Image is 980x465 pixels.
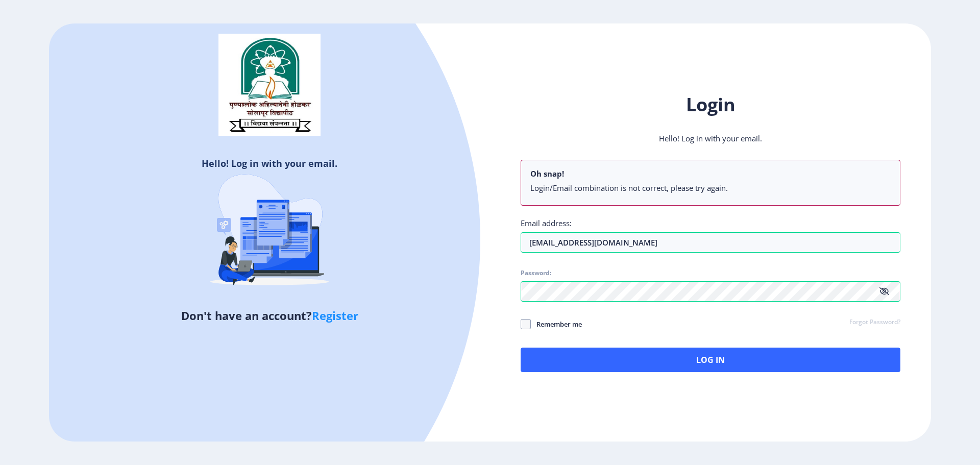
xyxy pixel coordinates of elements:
img: solapur_logo.png [218,34,321,136]
a: Forgot Password? [849,318,900,327]
a: Register [312,308,358,323]
button: Log In [521,348,900,372]
h1: Login [521,92,900,117]
b: Oh snap! [530,168,564,179]
label: Password: [521,269,551,277]
span: Remember me [531,318,582,330]
p: Hello! Log in with your email. [521,133,900,143]
img: Recruitment%20Agencies%20(%20verification).svg [180,154,359,307]
li: Login/Email combination is not correct, please try again. [530,183,891,193]
input: Email address [521,232,900,253]
label: Email address: [521,218,572,228]
h5: Don't have an account? [57,307,482,324]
